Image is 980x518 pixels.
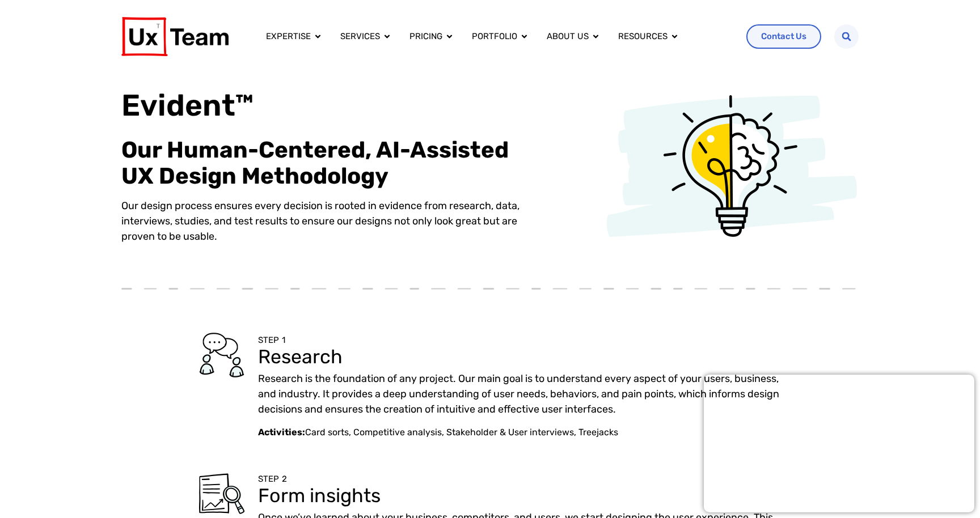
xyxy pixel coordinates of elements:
[257,26,738,48] div: Menu Toggle
[121,198,542,244] p: Our design process ensures every decision is rooted in evidence from research, data, interviews, ...
[340,30,380,43] a: Services
[121,17,229,56] img: UX Team Logo
[257,26,738,48] nav: Menu
[258,371,782,417] p: Research is the foundation of any project. Our main goal is to understand every aspect of your us...
[258,335,285,345] span: STEP 1
[547,30,589,43] a: About us
[618,30,668,43] a: Resources
[258,427,305,438] strong: Activities:
[834,24,859,49] div: Search
[258,426,782,439] p: Card sorts, Competitive analysis, Stakeholder & User interviews, Treejacks
[258,486,782,506] h3: Form insights
[121,87,542,124] h1: Evident™
[746,24,821,49] a: Contact Us
[761,32,806,41] span: Contact Us
[258,347,782,367] h3: Research
[266,30,311,43] a: Expertise
[704,375,974,512] iframe: Popup CTA
[258,474,287,484] span: STEP 2
[121,137,542,189] h2: Our Human-Centered, AI-Assisted UX Design Methodology
[409,30,442,43] a: Pricing
[472,30,517,43] a: Portfolio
